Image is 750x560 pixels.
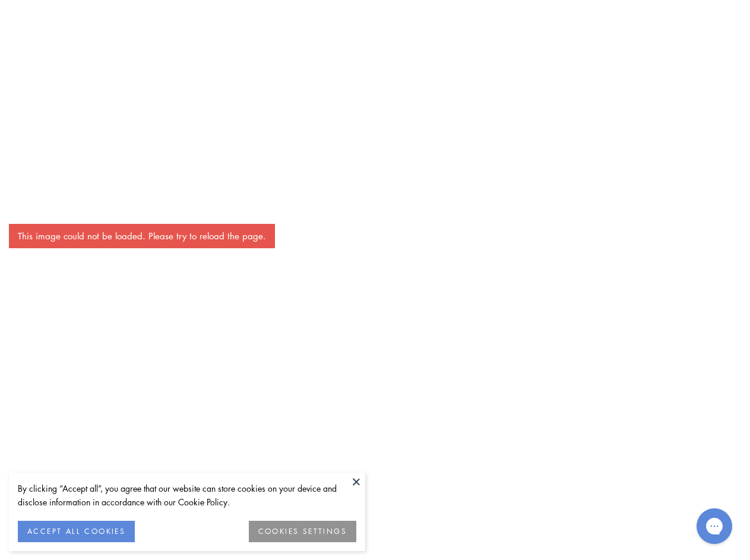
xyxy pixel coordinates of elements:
iframe: Gorgias live chat messenger [691,504,738,548]
button: ACCEPT ALL COOKIES [18,521,135,542]
div: By clicking “Accept all”, you agree that our website can store cookies on your device and disclos... [18,482,356,509]
p: This image could not be loaded. Please try to reload the page. [9,224,275,248]
button: COOKIES SETTINGS [249,521,356,542]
